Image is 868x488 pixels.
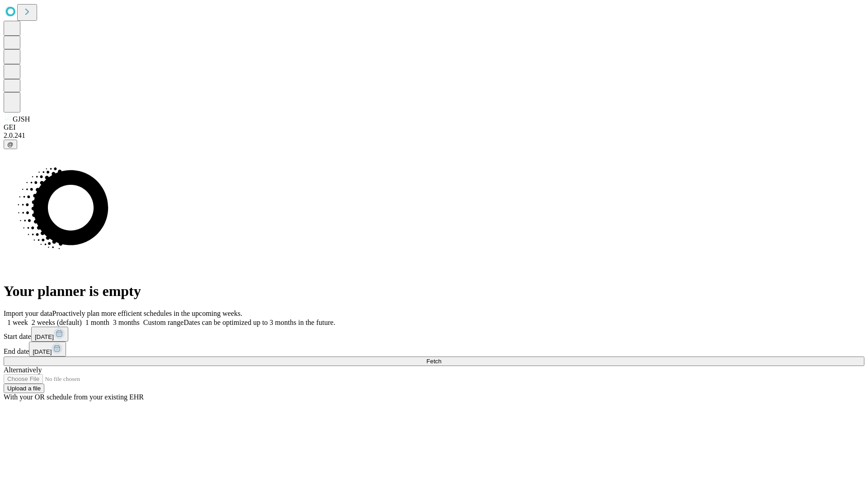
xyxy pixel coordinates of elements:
div: 2.0.241 [4,131,864,140]
span: [DATE] [35,333,54,340]
span: Alternatively [4,366,42,374]
span: GJSH [13,115,30,123]
span: Dates can be optimized up to 3 months in the future. [184,319,335,326]
span: 1 week [7,319,28,326]
div: Start date [4,327,864,342]
span: 3 months [113,319,140,326]
button: [DATE] [29,342,66,357]
span: Proactively plan more efficient schedules in the upcoming weeks. [52,310,242,317]
span: Import your data [4,310,52,317]
button: Upload a file [4,384,44,393]
span: [DATE] [33,348,52,355]
h1: Your planner is empty [4,283,864,300]
span: 1 month [85,319,109,326]
span: With your OR schedule from your existing EHR [4,393,144,401]
button: @ [4,140,17,149]
div: End date [4,342,864,357]
span: Custom range [143,319,184,326]
button: Fetch [4,357,864,366]
button: [DATE] [31,327,68,342]
div: GEI [4,123,864,131]
span: @ [7,141,14,148]
span: Fetch [426,358,441,365]
span: 2 weeks (default) [32,319,82,326]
